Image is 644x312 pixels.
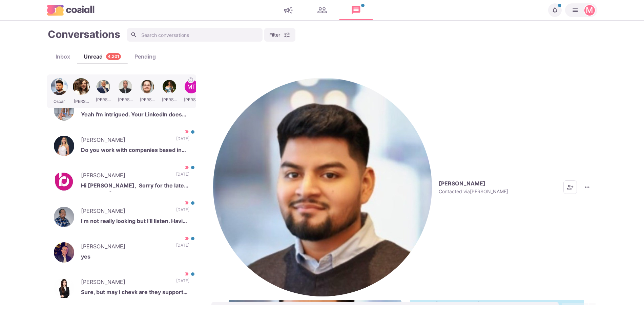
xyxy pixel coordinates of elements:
img: Ramy G. [54,242,74,263]
p: I’m not really looking but I’ll listen. Having anything remote? [81,217,189,227]
p: Contacted via [PERSON_NAME] [439,188,508,195]
div: Pending [128,52,163,61]
p: yes [81,252,189,263]
input: Search conversations [127,28,263,42]
p: [DATE] [176,171,189,181]
h1: Conversations [48,28,120,40]
button: More menu [580,180,594,194]
p: [DATE] [176,242,189,252]
button: Oscar Peña[PERSON_NAME]Contacted via[PERSON_NAME] [213,78,508,296]
p: [PERSON_NAME] [439,180,485,187]
p: 4,201 [108,53,119,60]
button: Notifications [548,3,562,17]
p: Do you work with companies based in [GEOGRAPHIC_DATA]? [81,146,189,156]
p: Hi [PERSON_NAME], Sorry for the late response. [GEOGRAPHIC_DATA]-based would be great. [PERSON_NAME] [81,181,189,192]
div: Unread [77,52,128,61]
div: Inbox [49,52,77,61]
img: logo [47,5,95,15]
img: Mersaydes Curtis [54,100,74,120]
p: [DATE] [176,136,189,146]
p: Sure, but may i chevk are they support for visa application? I’m [DEMOGRAPHIC_DATA] and required ... [81,288,189,298]
p: [PERSON_NAME] [81,278,169,288]
p: [DATE] [176,278,189,288]
button: Add add contacts [563,180,577,194]
div: Martin [586,6,593,14]
p: [PERSON_NAME] [81,136,169,146]
img: Xin Er [54,278,74,298]
img: Richard Carnes [54,171,74,192]
button: Martin [565,3,597,17]
p: Yeah I'm intrigued. Your LinkedIn doesn't say much. [81,110,189,120]
p: [PERSON_NAME] [81,171,169,181]
img: Molly Clifford [54,136,74,156]
img: Aaron Pulliam [54,207,74,227]
button: Filter [264,28,295,42]
p: [PERSON_NAME] [81,207,169,217]
p: [DATE] [176,207,189,217]
p: [PERSON_NAME] [81,242,169,252]
img: Oscar Peña [213,78,432,296]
